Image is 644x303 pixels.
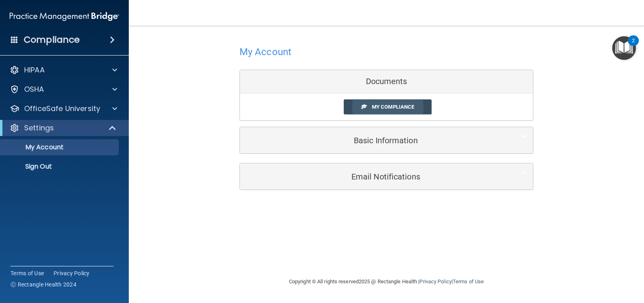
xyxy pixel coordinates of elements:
div: 2 [632,41,635,51]
div: Documents [240,70,533,93]
h4: Compliance [24,34,80,45]
a: Privacy Policy [419,278,451,284]
a: Terms of Use [10,269,44,277]
a: Settings [10,123,117,133]
div: Copyright © All rights reserved 2025 @ Rectangle Health | | [239,269,533,295]
a: OfficeSafe University [10,104,117,113]
a: Privacy Policy [54,269,90,277]
a: HIPAA [10,65,117,75]
p: Sign Out [5,163,115,171]
a: Terms of Use [453,278,484,284]
span: Ⓒ Rectangle Health 2024 [10,280,76,289]
p: OSHA [24,85,44,94]
p: My Account [5,143,115,151]
iframe: Drift Widget Chat Controller [604,247,634,278]
p: HIPAA [24,65,45,75]
h5: Basic Information [246,136,502,145]
h5: Email Notifications [246,172,502,181]
button: Open Resource Center, 2 new notifications [612,36,636,60]
p: OfficeSafe University [24,104,100,113]
h4: My Account [239,47,291,57]
a: Email Notifications [246,167,527,186]
a: OSHA [10,85,117,94]
a: Basic Information [246,131,527,149]
img: PMB logo [10,8,119,25]
p: Settings [24,123,54,133]
span: My Compliance [372,104,414,110]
